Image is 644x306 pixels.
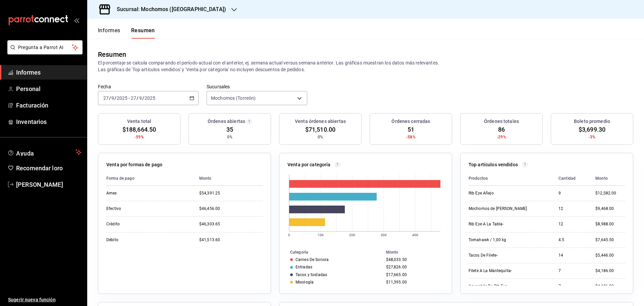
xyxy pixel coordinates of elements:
[381,233,387,237] text: 30K
[128,95,130,101] font: -
[226,126,233,133] font: 35
[139,95,142,101] input: --
[199,176,212,181] font: Monto
[5,49,83,56] a: Pregunta a Parrot AI
[144,95,156,101] input: ----
[296,272,327,277] font: Tacos y tostadas
[408,126,414,133] font: 51
[199,206,220,211] font: $46,456.00
[558,191,561,195] font: 9
[595,253,614,258] font: $5,446.00
[558,206,563,211] font: 12
[127,119,151,124] font: Venta total
[595,176,608,181] font: Monto
[130,95,137,101] input: --
[131,27,155,34] font: Resumen
[290,250,308,255] font: Categoría
[116,95,128,101] input: ----
[579,126,605,133] font: $3,699.30
[137,95,139,101] font: /
[595,268,614,273] font: $4,186.00
[558,284,561,289] font: 7
[98,60,439,65] font: El porcentaje se calcula comparando el período actual con el anterior, ej. semana actual versus s...
[16,102,48,109] font: Facturación
[497,135,506,139] font: -29%
[558,268,561,273] font: 7
[469,162,518,167] font: Top artículos vendidos
[8,297,56,302] font: Sugerir nueva función
[498,126,505,133] font: 86
[199,237,220,242] font: $41,513.60
[595,206,614,211] font: $9,468.00
[595,222,614,226] font: $8,988.00
[207,84,230,89] font: Sucursales
[296,257,329,262] font: Carnes De Sonora
[386,280,407,285] font: $11,395.00
[16,118,47,125] font: Inventarios
[287,162,331,167] font: Venta por categoría
[98,84,111,89] font: Fecha
[558,176,576,181] font: Cantidad
[469,191,494,195] font: Rib Eye Añejo
[574,119,610,124] font: Boleto promedio
[469,222,503,226] font: Rib Eye A La Tabla-
[98,67,305,72] font: Las gráficas de 'Top artículos vendidos' y 'Venta por categoría' no incluyen descuentos de pedidos.
[16,69,41,76] font: Informes
[469,253,497,258] font: Tacos De Filete-
[386,265,407,269] font: $27,826.00
[111,95,114,101] input: --
[106,176,135,181] font: Forma de pago
[391,119,430,124] font: Órdenes cerradas
[16,150,34,157] font: Ayuda
[7,40,83,54] button: Pregunta a Parrot AI
[469,268,512,273] font: Filete A La Mantequilla-
[103,95,109,101] input: --
[114,95,116,101] font: /
[199,191,220,195] font: $54,391.25
[558,222,563,226] font: 12
[318,233,324,237] text: 10K
[558,253,563,258] font: 14
[589,135,595,139] font: -3%
[386,257,407,262] font: $48,033.50
[16,181,63,188] font: [PERSON_NAME]
[135,135,144,139] font: -59%
[106,162,162,167] font: Venta por formas de pago
[106,206,121,211] font: Efectivo
[558,237,564,242] font: 4.5
[469,206,527,211] font: Mochomos de [PERSON_NAME]
[595,237,614,242] font: $7,645.50
[288,233,290,237] text: 0
[98,27,120,34] font: Informes
[16,165,63,172] font: Recomendar loro
[106,222,120,226] font: Crédito
[386,250,398,255] font: Monto
[469,176,488,181] font: Productos
[18,45,64,50] font: Pregunta a Parrot AI
[208,119,245,124] font: Órdenes abiertas
[469,237,506,242] font: Tomahawk / 1,00 kg
[406,135,416,139] font: -58%
[484,119,519,124] font: Órdenes totales
[349,233,356,237] text: 20K
[199,222,220,226] font: $46,303.65
[117,6,226,12] font: Sucursal: Mochomos ([GEOGRAPHIC_DATA])
[386,272,407,277] font: $17,665.00
[98,27,155,39] div: pestañas de navegación
[318,135,323,139] font: 0%
[211,95,256,101] font: Mochomos (Torreón)
[16,85,41,92] font: Personal
[412,233,419,237] text: 40K
[122,126,156,133] font: $188,664.50
[98,50,126,58] font: Resumen
[227,135,232,139] font: 0%
[296,280,314,285] font: Mixología
[305,126,335,133] font: $71,510.00
[296,265,312,269] font: Entradas
[295,119,346,124] font: Venta órdenes abiertas
[142,95,144,101] font: /
[595,284,614,289] font: $4,186.00
[106,191,117,195] font: Amex
[469,284,508,289] font: Aguachile De Rib Eye-
[106,237,118,242] font: Débito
